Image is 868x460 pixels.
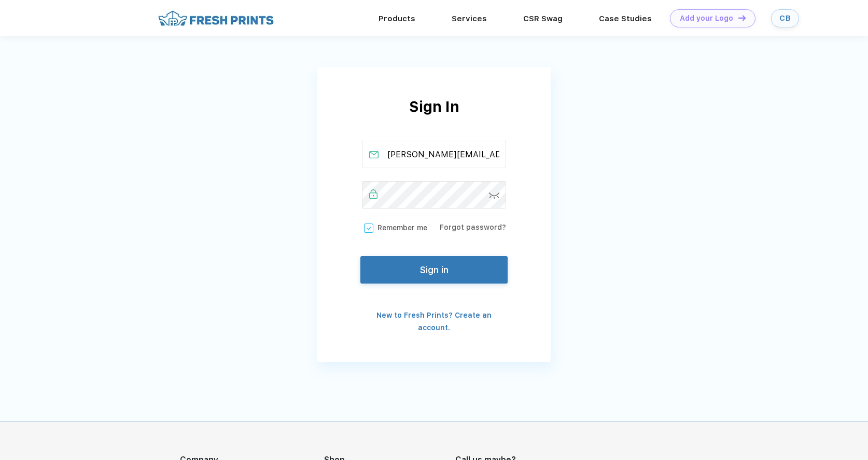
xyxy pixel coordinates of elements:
[379,14,415,23] a: Products
[452,14,487,23] a: Services
[369,151,379,158] img: email_active.svg
[680,14,733,23] div: Add your Logo
[440,223,506,231] a: Forgot password?
[738,15,746,21] img: DT
[771,9,799,27] a: CB
[317,96,551,141] div: Sign In
[360,256,508,284] button: Sign in
[523,14,563,23] a: CSR Swag
[362,141,507,168] input: Email
[376,311,492,332] a: New to Fresh Prints? Create an account.
[489,192,500,199] img: password-icon.svg
[155,9,277,27] img: fo%20logo%202.webp
[362,222,427,233] label: Remember me
[369,189,377,199] img: password_active.svg
[779,14,791,23] div: CB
